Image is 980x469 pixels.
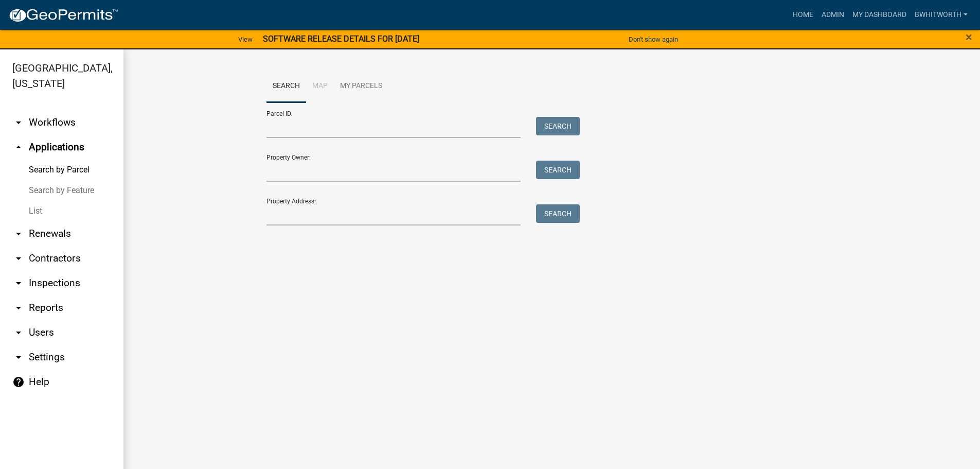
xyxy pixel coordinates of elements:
[911,5,972,25] a: BWhitworth
[12,228,25,240] i: arrow_drop_down
[966,31,972,43] button: Close
[966,30,972,44] span: ×
[266,70,306,103] a: Search
[12,277,25,289] i: arrow_drop_down
[536,161,580,179] button: Search
[12,302,25,314] i: arrow_drop_down
[848,5,911,25] a: My Dashboard
[817,5,848,25] a: Admin
[263,34,419,44] strong: SOFTWARE RELEASE DETAILS FOR [DATE]
[789,5,817,25] a: Home
[536,117,580,135] button: Search
[536,204,580,223] button: Search
[12,351,25,363] i: arrow_drop_down
[12,326,25,339] i: arrow_drop_down
[12,141,25,153] i: arrow_drop_up
[12,116,25,129] i: arrow_drop_down
[334,70,388,103] a: My Parcels
[12,252,25,265] i: arrow_drop_down
[234,31,257,48] a: View
[12,376,25,388] i: help
[625,31,682,48] button: Don't show again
